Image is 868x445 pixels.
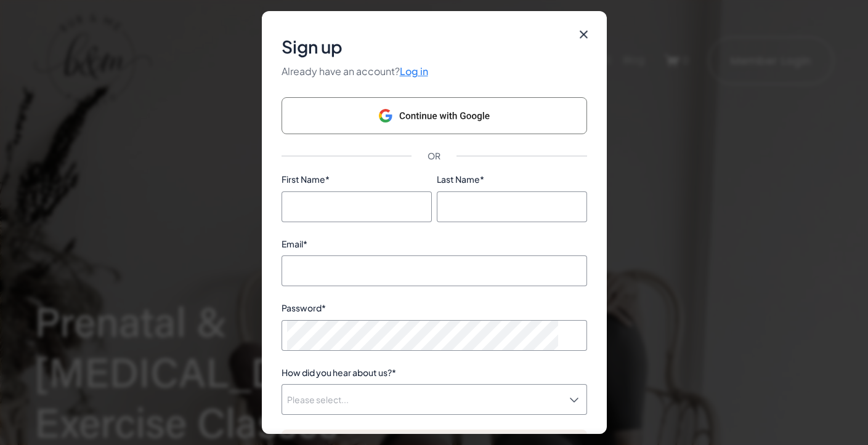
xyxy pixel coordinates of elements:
[282,97,587,134] ms-google-sso-button: Continue with Google
[282,237,307,251] ms-typography: Email *
[428,149,440,162] ms-typography: OR
[282,65,428,78] ms-typography: Already have an account?
[282,301,326,315] ms-typography: Password *
[400,65,428,78] ms-button: Log in
[282,36,428,57] ms-typography: Sign up
[437,172,484,186] ms-typography: Last Name *
[282,366,396,379] ms-typography: How did you hear about us? *
[282,172,330,186] ms-typography: First Name *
